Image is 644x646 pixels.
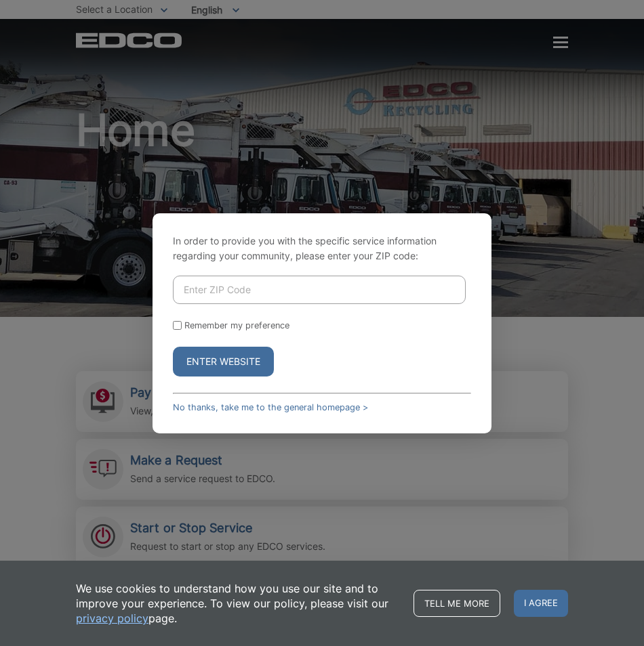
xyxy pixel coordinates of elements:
[514,590,568,617] span: I agree
[173,347,274,376] button: Enter Website
[414,590,500,617] a: Tell me more
[184,320,289,330] label: Remember my preference
[76,581,400,626] p: We use cookies to understand how you use our site and to improve your experience. To view our pol...
[76,611,148,626] a: privacy policy
[173,276,466,304] input: Enter ZIP Code
[173,234,471,263] p: In order to provide you with the specific service information regarding your community, please en...
[173,402,368,412] a: No thanks, take me to the general homepage >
